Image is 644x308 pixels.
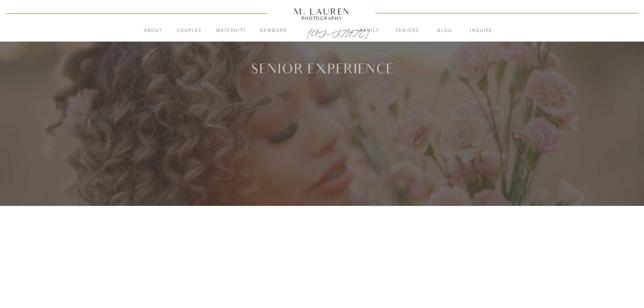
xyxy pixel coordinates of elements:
[389,27,426,34] a: Seniors
[171,27,208,34] a: Couples
[307,28,338,36] a: [US_STATE]
[274,8,371,15] a: M. Lauren
[427,27,463,34] a: blog
[140,27,166,34] a: About
[352,27,388,34] a: Family
[463,27,500,34] a: inquire
[213,27,249,34] a: Maternity
[256,27,292,34] a: Newborn
[240,63,404,75] h1: Senior Experience
[291,17,353,20] a: Photography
